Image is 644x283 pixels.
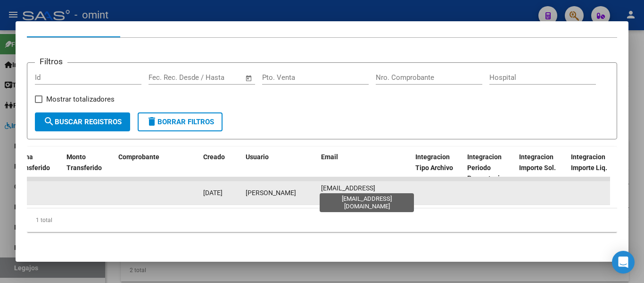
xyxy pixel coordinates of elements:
datatable-header-cell: Integracion Tipo Archivo [412,147,463,189]
span: Integracion Importe Liq. [571,153,607,172]
mat-icon: search [43,116,55,127]
span: Monto Transferido [66,153,102,172]
span: [PERSON_NAME] [246,189,296,197]
datatable-header-cell: Monto Transferido [63,147,115,189]
span: Email [321,153,338,161]
button: Open calendar [244,73,255,84]
span: Borrar Filtros [146,118,214,126]
span: Creado [203,153,225,161]
datatable-header-cell: Email [317,147,412,189]
datatable-header-cell: Integracion Importe Liq. [567,147,619,189]
span: Comprobante [118,153,159,161]
div: Open Intercom Messenger [612,251,635,274]
span: Mostrar totalizadores [46,94,115,105]
input: Fecha inicio [149,73,187,82]
div: 1 total [27,208,617,232]
span: Integracion Periodo Presentacion [467,153,507,182]
span: Integracion Importe Sol. [519,153,556,172]
span: Usuario [246,153,269,161]
datatable-header-cell: Integracion Periodo Presentacion [463,147,515,189]
span: Buscar Registros [43,118,122,126]
datatable-header-cell: Usuario [242,147,317,189]
span: Integracion Tipo Archivo [415,153,453,172]
datatable-header-cell: Creado [199,147,242,189]
datatable-header-cell: Comprobante [115,147,199,189]
span: [DATE] [203,189,223,197]
mat-icon: delete [146,116,157,127]
h3: Filtros [35,55,67,68]
span: Fecha Transferido [15,153,50,172]
span: [EMAIL_ADDRESS][DOMAIN_NAME] [321,184,375,203]
button: Buscar Registros [35,112,130,131]
input: Fecha fin [195,73,241,82]
datatable-header-cell: Integracion Importe Sol. [515,147,567,189]
datatable-header-cell: Fecha Transferido [11,147,63,189]
button: Borrar Filtros [138,112,223,131]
